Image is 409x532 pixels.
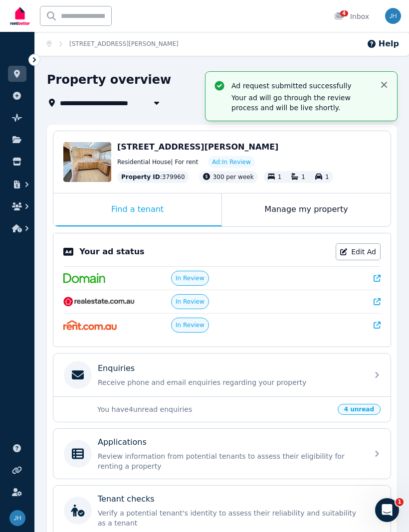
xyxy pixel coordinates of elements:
[117,158,198,166] span: Residential House | For rent
[338,404,381,415] span: 4 unread
[176,298,204,306] span: In Review
[325,174,329,180] span: 1
[53,429,391,479] a: ApplicationsReview information from potential tenants to assess their eligibility for renting a p...
[396,498,404,506] span: 1
[79,246,144,258] p: Your ad status
[53,193,221,226] div: Find a tenant
[98,493,155,505] p: Tenant checks
[176,274,204,282] span: In Review
[63,320,117,330] img: Rent.com.au
[69,40,179,47] a: [STREET_ADDRESS][PERSON_NAME]
[212,158,250,166] span: Ad: In Review
[213,174,254,180] span: 300 per week
[340,10,348,16] span: 4
[53,354,391,396] a: EnquiriesReceive phone and email enquiries regarding your property
[8,3,32,28] img: RentBetter
[176,321,204,329] span: In Review
[222,193,391,226] div: Manage my property
[98,451,362,471] p: Review information from potential tenants to assess their eligibility for renting a property
[63,273,105,283] img: Domain.com.au
[98,436,147,448] p: Applications
[97,404,332,414] p: You have 4 unread enquiries
[231,81,371,91] p: Ad request submitted successfully
[98,362,135,374] p: Enquiries
[35,32,191,56] nav: Breadcrumb
[117,142,278,152] span: [STREET_ADDRESS][PERSON_NAME]
[231,93,371,113] p: Your ad will go through the review process and will be live shortly.
[98,508,362,528] p: Verify a potential tenant's identity to assess their reliability and suitability as a tenant
[385,8,401,24] img: Jack;y Hall
[301,174,305,180] span: 1
[367,38,399,50] button: Help
[47,72,171,88] h1: Property overview
[9,510,25,526] img: Jack;y Hall
[63,297,135,307] img: RealEstate.com.au
[117,171,189,183] div: : 379960
[334,11,369,21] div: Inbox
[375,498,399,522] iframe: Intercom live chat
[336,243,381,260] a: Edit Ad
[98,377,362,387] p: Receive phone and email enquiries regarding your property
[121,173,160,181] span: Property ID
[278,174,282,180] span: 1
